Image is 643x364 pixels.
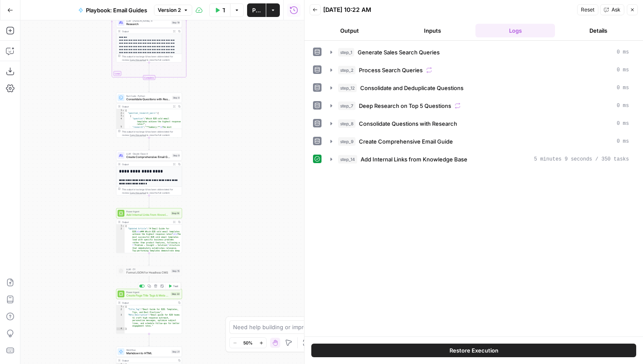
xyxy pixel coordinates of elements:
span: 0 ms [617,138,629,145]
button: 0 ms [325,117,634,130]
button: 0 ms [325,99,634,113]
span: Workflow [126,348,170,352]
button: 0 ms [325,45,634,59]
span: Add Internal Links from Knowledge Base [361,155,467,164]
span: 50% [243,339,253,346]
div: Step 8 [172,96,180,100]
button: Test Workflow [209,3,230,17]
span: Publish [252,6,261,14]
g: Edge from step_8 to step_9 [148,138,150,150]
span: step_8 [338,119,356,128]
span: Deep Research on Top 5 Questions [359,102,451,110]
button: Details [558,24,638,37]
div: Step 19 [171,21,180,25]
span: step_7 [338,102,356,110]
span: 0 ms [617,120,629,127]
span: Test Workflow [222,6,225,14]
div: Run Code · PythonConsolidate Questions with ResearchStep 8Output{ "question_research_pairs":[ { "... [116,93,182,138]
span: Toggle code folding, rows 1 through 8 [122,109,125,112]
button: Output [310,24,389,37]
span: 0 ms [617,102,629,110]
div: Output [122,301,176,305]
span: Playbook: Email Guides [86,6,147,14]
div: 1 [117,109,125,112]
span: Consolidate Questions with Research [126,97,171,102]
div: 3 [117,115,125,118]
div: 1 [117,305,125,308]
span: 0 ms [617,48,629,56]
span: Markdown to HTML [126,351,170,356]
button: Logs [475,24,555,37]
button: Ask [600,4,624,15]
div: This output is too large & has been abbreviated for review. to view the full content. [122,188,180,195]
div: Output [122,30,171,33]
span: Research [126,22,170,26]
div: Output [122,163,171,166]
span: LLM · [PERSON_NAME] 4 [126,19,170,23]
span: Copy the output [130,192,146,194]
span: Copy the output [130,59,146,61]
span: Create Comprehensive Email Guide [126,155,171,159]
div: Output [122,105,171,108]
button: Test [167,283,180,289]
div: 4 [117,327,125,330]
span: Version 2 [158,6,181,14]
div: Step 21 [171,350,180,354]
span: Copy the output [130,134,146,136]
span: Process Search Queries [359,66,423,74]
button: Version 2 [154,5,192,16]
span: Toggle code folding, rows 2 through 7 [122,112,125,115]
span: step_14 [338,155,357,164]
button: 0 ms [325,135,634,148]
span: Generate Sales Search Queries [358,48,440,56]
div: This output is too large & has been abbreviated for review. to view the full content. [122,55,180,62]
span: step_1 [338,48,354,56]
div: 3 [117,314,125,328]
span: Restore Execution [450,346,498,355]
span: Reset [581,6,595,14]
span: 0 ms [617,84,629,92]
g: Edge from step_22 to step_21 [148,334,150,346]
span: Format JSON for Headless CMS [126,271,170,275]
span: step_9 [338,137,356,146]
span: Consolidate and Deduplicate Questions [360,84,464,92]
button: Playbook: Email Guides [73,3,152,17]
span: Ask [612,6,620,14]
div: 2 [117,308,125,314]
div: Power AgentAdd Internal Links from Knowledge Base - ForkStep 14Output{ "Updated Article":"# Email... [116,208,182,253]
span: step_2 [338,66,356,74]
div: Complete [143,75,155,80]
button: Publish [247,3,266,17]
button: Inputs [393,24,472,37]
g: Edge from step_9 to step_14 [148,195,150,208]
span: Toggle code folding, rows 1 through 4 [122,305,125,308]
span: 0 ms [617,66,629,74]
div: This output is too large & has been abbreviated for review. to view the full content. [122,130,180,137]
span: LLM · O1 [126,268,170,271]
button: 0 ms [325,81,634,95]
span: Test [173,284,178,288]
g: Edge from step_14 to step_15 [148,253,150,265]
span: Power Agent [126,210,170,213]
div: Output [122,220,171,224]
div: Step 9 [172,154,180,158]
span: Consolidate Questions with Research [359,119,457,128]
div: Output [122,359,176,362]
span: Create Page Title Tags & Meta Descriptions [126,293,169,298]
span: Add Internal Links from Knowledge Base - Fork [126,213,170,217]
div: Complete [116,75,182,80]
g: Edge from step_15 to step_22 [148,276,150,288]
span: step_12 [338,84,357,92]
div: 1 [117,225,125,228]
button: Restore Execution [311,344,636,357]
div: 4 [117,118,125,126]
button: 0 ms [325,63,634,77]
div: LLM · O1Format JSON for Headless CMSStep 15 [116,266,182,276]
g: Edge from step_7-iteration-end to step_8 [148,80,150,92]
span: Toggle code folding, rows 3 through 6 [122,115,125,118]
span: Power Agent [126,291,169,294]
span: 5 minutes 9 seconds / 350 tasks [534,155,629,163]
div: Step 14 [171,212,180,215]
div: Step 22 [171,292,180,296]
div: Step 15 [171,269,180,273]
